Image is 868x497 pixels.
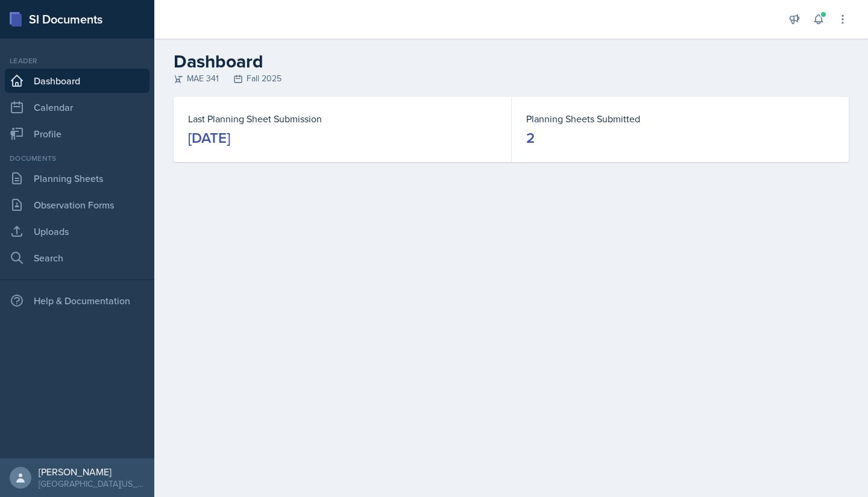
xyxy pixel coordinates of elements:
div: Documents [5,153,149,164]
a: Observation Forms [5,193,149,217]
div: Help & Documentation [5,289,149,313]
a: Profile [5,122,149,146]
div: 2 [526,128,535,148]
a: Uploads [5,219,149,243]
div: [PERSON_NAME] [39,466,145,478]
a: Search [5,246,149,270]
div: MAE 341 Fall 2025 [174,72,849,85]
div: [GEOGRAPHIC_DATA][US_STATE] in [GEOGRAPHIC_DATA] [39,478,145,490]
a: Calendar [5,95,149,119]
dt: Planning Sheets Submitted [526,111,834,126]
dt: Last Planning Sheet Submission [188,111,497,126]
h2: Dashboard [174,51,849,72]
a: Dashboard [5,69,149,93]
div: [DATE] [188,128,230,148]
a: Planning Sheets [5,166,149,190]
div: Leader [5,55,149,66]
